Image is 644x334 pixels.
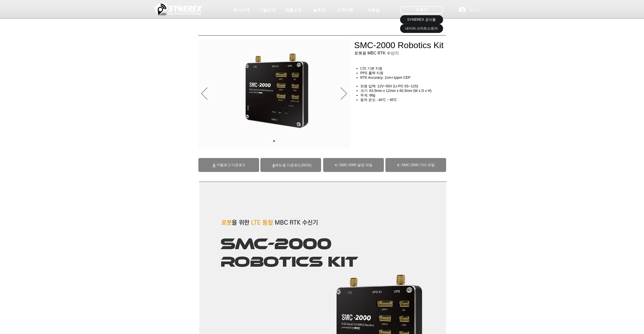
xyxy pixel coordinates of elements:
[400,15,443,24] a: SYNEREX 공식몰
[198,39,350,149] div: 슬라이드쇼
[400,24,443,33] a: 네이버 스마트스토어
[259,8,275,13] span: 기술소개
[400,6,443,14] div: 스토어
[217,163,246,167] span: 카탈로그 다운로드
[154,1,202,16] img: 씨너렉스_White_simbol_대지 1.png
[455,5,483,15] button: 로그인
[201,87,207,101] button: 이전
[341,87,347,101] button: 다음
[405,26,438,31] span: 네이버 스마트스토어
[367,8,380,13] span: 자료실
[323,158,384,172] a: SMC-2000 설정 파일
[255,5,280,15] a: 기술소개
[313,8,325,13] span: 솔루션
[198,158,259,172] a: 카탈로그 다운로드
[360,98,397,102] span: 동작 온도: -40℃ ~ 85℃
[233,8,250,13] span: 회사소개
[244,53,310,129] img: 대지 2.png
[332,5,358,15] a: 고객지원
[273,140,275,142] a: 01
[402,163,435,167] span: SMC-2000 기타 파일
[360,75,411,80] span: RTK Accuracy: 1cm+1ppm CEP
[281,5,306,15] a: 제품소개
[306,5,332,15] a: 솔루션
[285,8,301,13] span: 제품소개
[339,163,372,167] span: SMC-2000 설정 파일
[360,93,375,97] span: 무게: 66g
[467,8,482,13] span: 로그인
[275,163,311,167] a: (ROS)메뉴얼 다운로드
[229,5,254,15] a: 회사소개
[271,140,277,142] nav: 슬라이드
[337,8,353,13] span: 고객지원
[407,17,436,22] span: SYNEREX 공식몰
[360,89,432,93] span: 크기: 63.5mm x 12mm x 60.5mm (W x D x H)
[550,174,644,334] iframe: To enrich screen reader interactions, please activate Accessibility in Grammarly extension settings
[416,7,428,13] span: 스토어
[361,5,386,15] a: 자료실
[385,158,446,172] a: SMC-2000 기타 파일
[360,84,418,88] span: 전원 입력: 12V~50V (Li-PO 3S~12S)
